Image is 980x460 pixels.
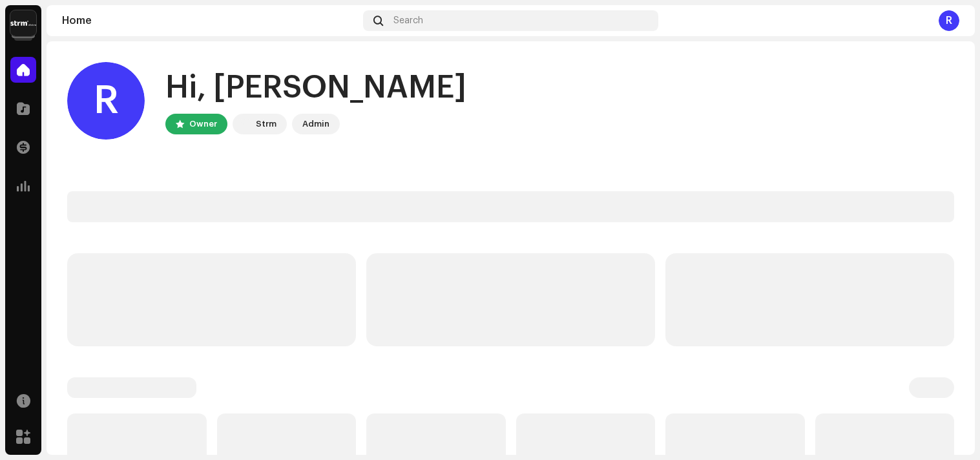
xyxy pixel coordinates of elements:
[393,16,423,26] span: Search
[10,10,36,36] img: 408b884b-546b-4518-8448-1008f9c76b02
[67,62,145,140] div: R
[939,10,959,31] div: R
[165,67,466,109] div: Hi, [PERSON_NAME]
[256,116,276,132] div: Strm
[235,116,251,132] img: 408b884b-546b-4518-8448-1008f9c76b02
[189,116,217,132] div: Owner
[62,16,358,26] div: Home
[302,116,329,132] div: Admin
